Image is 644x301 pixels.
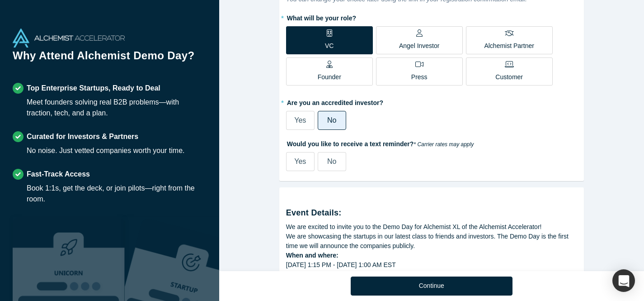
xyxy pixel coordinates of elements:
[286,252,338,259] strong: When and where:
[27,145,185,156] div: No noise. Just vetted companies worth your time.
[399,41,440,51] p: Angel Investor
[318,72,341,82] p: Founder
[13,29,125,48] img: Alchemist Accelerator Logo
[286,260,577,270] div: [DATE] 1:15 PM - [DATE] 1:00 AM EST
[286,208,342,217] strong: Event Details:
[27,170,90,178] strong: Fast-Track Access
[327,116,336,124] span: No
[495,72,523,82] p: Customer
[286,270,577,279] div: We will send you the access link closer to the event.
[286,222,577,232] div: We are excited to invite you to the Demo Day for Alchemist XL of the Alchemist Accelerator!
[484,41,534,51] p: Alchemist Partner
[286,232,577,251] div: We are showcasing the startups in our latest class to friends and investors. The Demo Day is the ...
[27,183,207,205] div: Book 1:1s, get the deck, or join pilots—right from the room.
[325,41,334,51] p: VC
[286,10,577,23] label: What will be your role?
[286,95,577,108] label: Are you an accredited investor?
[327,158,336,165] span: No
[27,133,138,140] strong: Curated for Investors & Partners
[414,141,474,148] em: * Carrier rates may apply
[286,136,577,149] label: Would you like to receive a text reminder?
[411,72,428,82] p: Press
[13,48,207,70] h1: Why Attend Alchemist Demo Day?
[351,277,512,296] button: Continue
[294,158,306,165] span: Yes
[27,84,160,92] strong: Top Enterprise Startups, Ready to Deal
[27,97,207,119] div: Meet founders solving real B2B problems—with traction, tech, and a plan.
[294,116,306,124] span: Yes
